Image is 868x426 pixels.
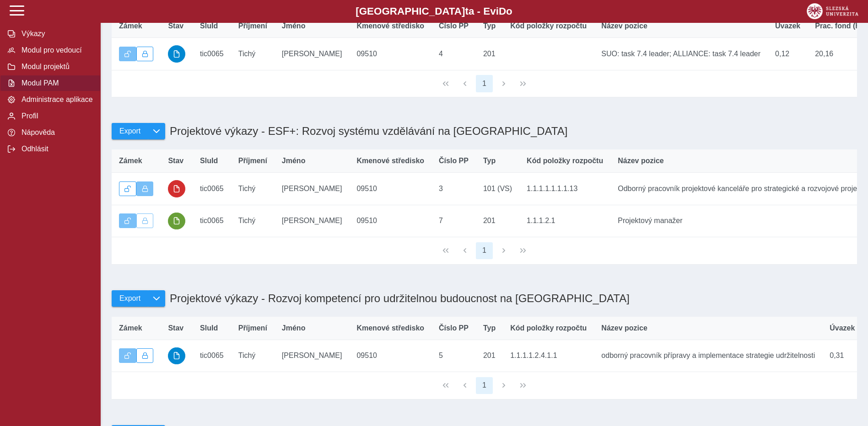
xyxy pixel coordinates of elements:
[238,157,267,165] span: Příjmení
[483,157,496,165] span: Typ
[601,22,647,30] span: Název pozice
[594,37,768,70] td: SUO: task 7.4 leader; ALLIANCE: task 7.4 leader
[483,324,496,332] span: Typ
[119,324,142,332] span: Zámek
[275,37,350,70] td: [PERSON_NAME]
[506,5,512,17] span: o
[807,3,858,19] img: logo_web_su.png
[19,46,93,54] span: Modul pro vedoucí
[349,205,431,237] td: 09510
[119,294,140,303] span: Export
[200,157,218,165] span: SluId
[119,348,136,363] button: Výkaz je odemčen.
[510,324,587,332] span: Kód položky rozpočtu
[200,324,218,332] span: SluId
[231,340,275,372] td: Tichý
[119,47,136,61] button: Výkaz je odemčen.
[112,123,148,139] button: Export
[431,340,476,372] td: 5
[275,340,350,372] td: [PERSON_NAME]
[439,324,469,332] span: Číslo PP
[768,37,808,70] td: 0,12
[503,340,594,372] td: 1.1.1.1.2.4.1.1
[476,75,493,92] button: 1
[168,45,185,63] button: schváleno
[168,213,185,230] button: podepsáno
[238,22,267,30] span: Příjmení
[476,377,493,394] button: 1
[519,172,610,205] td: 1.1.1.1.1.1.1.13
[349,37,431,70] td: 09510
[439,22,469,30] span: Číslo PP
[238,324,267,332] span: Příjmení
[193,340,231,372] td: tic0065
[510,22,587,30] span: Kód položky rozpočtu
[349,340,431,372] td: 09510
[282,324,306,332] span: Jméno
[822,340,862,372] td: 0,31
[193,172,231,205] td: tic0065
[356,157,424,165] span: Kmenové středisko
[356,324,424,332] span: Kmenové středisko
[275,172,350,205] td: [PERSON_NAME]
[119,213,136,228] button: Výkaz je odemčen.
[815,22,862,30] span: Prac. fond (h)
[431,37,476,70] td: 4
[193,205,231,237] td: tic0065
[136,181,154,196] button: Výkaz uzamčen.
[168,324,183,332] span: Stav
[476,37,503,70] td: 201
[601,324,647,332] span: Název pozice
[231,205,275,237] td: Tichý
[165,120,567,142] h1: Projektové výkazy - ESF+: Rozvoj systému vzdělávání na [GEOGRAPHIC_DATA]
[431,172,476,205] td: 3
[594,340,822,372] td: odborný pracovník přípravy a implementace strategie udržitelnosti
[119,157,142,165] span: Zámek
[499,5,506,17] span: D
[618,157,663,165] span: Název pozice
[483,22,496,30] span: Typ
[231,172,275,205] td: Tichý
[168,347,185,365] button: schváleno
[112,290,148,307] button: Export
[431,205,476,237] td: 7
[775,22,800,30] span: Úvazek
[27,5,841,17] b: [GEOGRAPHIC_DATA] a - Evi
[439,157,469,165] span: Číslo PP
[19,96,93,104] span: Administrace aplikace
[275,205,350,237] td: [PERSON_NAME]
[136,47,154,61] button: Uzamknout lze pouze výkaz, který je podepsán a schválen.
[19,112,93,120] span: Profil
[476,205,519,237] td: 201
[136,348,154,363] button: Uzamknout lze pouze výkaz, který je podepsán a schválen.
[168,157,183,165] span: Stav
[476,340,503,372] td: 201
[476,242,493,260] button: 1
[168,180,185,197] button: uzamčeno
[119,181,136,196] button: Odemknout výkaz.
[193,37,231,70] td: tic0065
[119,22,142,30] span: Zámek
[527,157,603,165] span: Kód položky rozpočtu
[519,205,610,237] td: 1.1.1.2.1
[165,288,630,309] h1: Projektové výkazy - Rozvoj kompetencí pro udržitelnou budoucnost na [GEOGRAPHIC_DATA]
[136,213,154,228] button: Uzamknout lze pouze výkaz, který je podepsán a schválen.
[830,324,855,332] span: Úvazek
[119,127,140,135] span: Export
[465,5,468,17] span: t
[282,22,306,30] span: Jméno
[19,145,93,153] span: Odhlásit
[19,128,93,137] span: Nápověda
[231,37,275,70] td: Tichý
[356,22,424,30] span: Kmenové středisko
[168,22,183,30] span: Stav
[19,79,93,87] span: Modul PAM
[349,172,431,205] td: 09510
[282,157,306,165] span: Jméno
[19,30,93,38] span: Výkazy
[19,63,93,71] span: Modul projektů
[200,22,218,30] span: SluId
[476,172,519,205] td: 101 (VS)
